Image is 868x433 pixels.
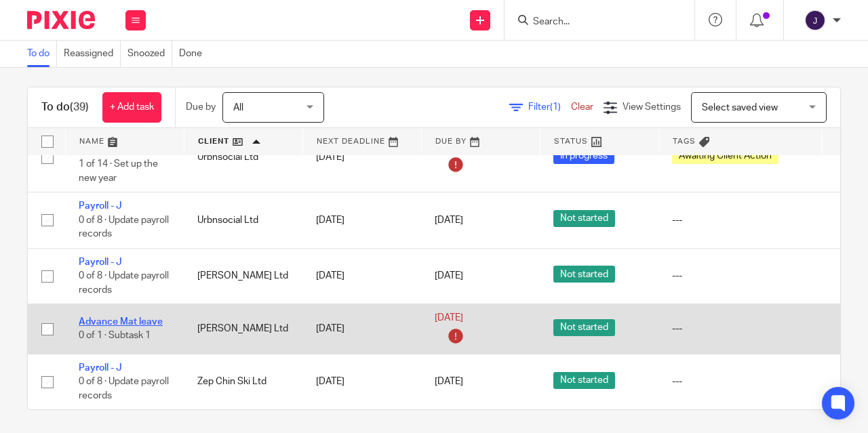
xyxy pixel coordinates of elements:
[553,210,615,227] span: Not started
[184,192,302,248] td: Urbnsocial Ltd
[27,11,95,29] img: Pixie
[571,102,593,112] a: Clear
[184,123,302,192] td: Urbnsocial Ltd
[553,147,614,164] span: In progress
[435,377,463,386] span: [DATE]
[528,102,571,112] span: Filter
[79,317,163,327] a: Advance Mat leave
[233,103,243,112] span: All
[302,248,421,304] td: [DATE]
[184,304,302,354] td: [PERSON_NAME] Ltd
[102,92,161,123] a: + Add task
[70,102,89,112] span: (39)
[184,248,302,304] td: [PERSON_NAME] Ltd
[623,102,681,112] span: View Settings
[672,147,778,164] span: Awaiting Client Action
[672,322,808,335] div: ---
[127,41,172,67] a: Snoozed
[550,102,561,112] span: (1)
[302,354,421,409] td: [DATE]
[27,41,57,67] a: To do
[79,363,122,373] a: Payroll - J
[673,138,696,145] span: Tags
[79,331,151,341] span: 0 of 1 · Subtask 1
[672,269,808,283] div: ---
[804,9,826,31] img: svg%3E
[435,271,463,281] span: [DATE]
[302,123,421,192] td: [DATE]
[302,304,421,354] td: [DATE]
[553,266,615,283] span: Not started
[79,215,169,239] span: 0 of 8 · Update payroll records
[435,215,463,225] span: [DATE]
[672,213,808,227] div: ---
[532,16,654,28] input: Search
[64,41,121,67] a: Reassigned
[672,375,808,388] div: ---
[79,271,169,295] span: 0 of 8 · Update payroll records
[302,192,421,248] td: [DATE]
[184,354,302,409] td: Zep Chin Ski Ltd
[79,257,122,267] a: Payroll - J
[79,159,158,183] span: 1 of 14 · Set up the new year
[79,201,122,211] a: Payroll - J
[79,377,169,400] span: 0 of 8 · Update payroll records
[553,319,615,336] span: Not started
[41,100,89,115] h1: To do
[179,41,209,67] a: Done
[435,313,463,323] span: [DATE]
[186,100,216,114] p: Due by
[553,372,615,389] span: Not started
[702,103,778,112] span: Select saved view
